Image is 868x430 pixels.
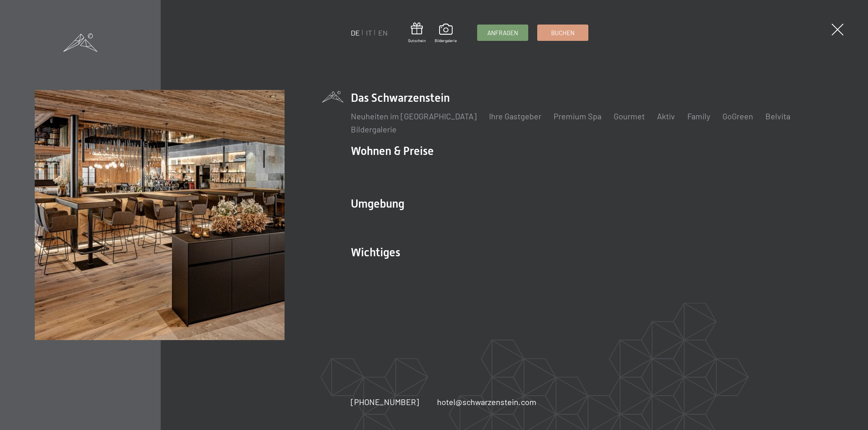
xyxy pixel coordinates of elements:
[765,111,790,121] a: Belvita
[554,111,601,121] a: Premium Spa
[437,396,536,408] a: hotel@schwarzenstein.com
[378,28,388,37] a: EN
[551,29,574,37] span: Buchen
[408,22,426,43] a: Gutschein
[366,28,372,37] a: IT
[489,111,541,121] a: Ihre Gastgeber
[351,124,397,134] a: Bildergalerie
[408,38,426,43] span: Gutschein
[351,397,419,407] span: [PHONE_NUMBER]
[351,396,419,408] a: [PHONE_NUMBER]
[351,111,477,121] a: Neuheiten im [GEOGRAPHIC_DATA]
[538,25,588,40] a: Buchen
[351,28,360,37] a: DE
[614,111,645,121] a: Gourmet
[687,111,710,121] a: Family
[722,111,753,121] a: GoGreen
[435,38,457,43] span: Bildergalerie
[487,29,518,37] span: Anfragen
[435,24,457,43] a: Bildergalerie
[478,25,528,40] a: Anfragen
[35,90,285,340] img: Wellnesshotel Südtirol SCHWARZENSTEIN - Wellnessurlaub in den Alpen, Wandern und Wellness
[657,111,675,121] a: Aktiv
